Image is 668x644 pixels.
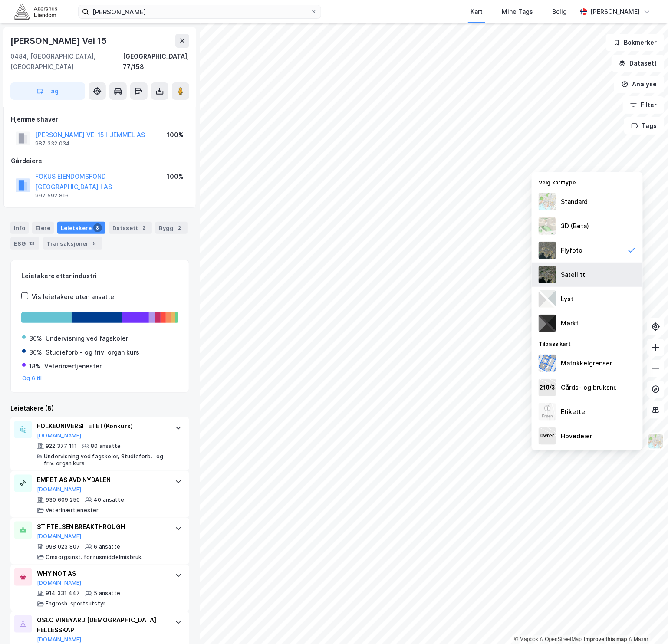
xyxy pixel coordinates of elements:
[623,96,665,114] button: Filter
[10,34,109,48] div: [PERSON_NAME] Vei 15
[123,51,189,72] div: [GEOGRAPHIC_DATA], 77/158
[89,5,310,18] input: Søk på adresse, matrikkel, gårdeiere, leietakere eller personer
[10,51,123,72] div: 0484, [GEOGRAPHIC_DATA], [GEOGRAPHIC_DATA]
[109,222,152,234] div: Datasett
[46,443,77,450] div: 922 377 111
[94,590,120,597] div: 5 ansatte
[93,223,102,232] div: 8
[175,223,184,232] div: 2
[648,433,664,450] img: Z
[561,197,588,207] div: Standard
[29,347,42,358] div: 36%
[561,382,617,393] div: Gårds- og bruksnr.
[11,114,189,125] div: Hjemmelshaver
[532,174,643,190] div: Velg karttype
[540,637,582,643] a: OpenStreetMap
[37,568,166,579] div: WHY NOT AS
[614,76,665,93] button: Analyse
[94,496,124,503] div: 40 ansatte
[22,375,42,382] button: Og 6 til
[624,117,665,135] button: Tags
[532,335,643,351] div: Tilpass kart
[91,443,121,450] div: 80 ansatte
[561,221,589,231] div: 3D (Beta)
[10,82,85,100] button: Tag
[10,222,29,234] div: Info
[35,140,70,147] div: 987 332 034
[539,355,556,372] img: cadastreBorders.cfe08de4b5ddd52a10de.jpeg
[46,507,99,514] div: Veterinærtjenester
[46,347,139,358] div: Studieforb.- og friv. organ kurs
[37,522,166,532] div: STIFTELSEN BREAKTHROUGH
[471,7,483,17] div: Kart
[37,637,82,644] button: [DOMAIN_NAME]
[37,486,82,493] button: [DOMAIN_NAME]
[561,245,583,256] div: Flyfoto
[14,4,57,19] img: akershus-eiendom-logo.9091f326c980b4bce74ccdd9f866810c.svg
[167,130,184,140] div: 100%
[625,602,668,644] div: Kontrollprogram for chat
[46,496,80,503] div: 930 609 250
[37,432,82,439] button: [DOMAIN_NAME]
[37,421,166,431] div: FOLKEUNIVERSITETET (Konkurs)
[94,543,120,550] div: 6 ansatte
[46,333,128,344] div: Undervisning ved fagskoler
[539,242,556,259] img: Z
[514,637,538,643] a: Mapbox
[57,222,105,234] div: Leietakere
[167,171,184,182] div: 100%
[539,315,556,332] img: nCdM7BzjoCAAAAAElFTkSuQmCC
[10,403,189,414] div: Leietakere (8)
[552,7,567,17] div: Bolig
[155,222,188,234] div: Bygg
[21,271,178,281] div: Leietakere etter industri
[591,7,640,17] div: [PERSON_NAME]
[37,580,82,587] button: [DOMAIN_NAME]
[140,223,148,232] div: 2
[35,192,69,199] div: 997 592 816
[561,407,588,417] div: Etiketter
[43,237,102,250] div: Transaksjoner
[37,615,166,636] div: OSLO VINEYARD [DEMOGRAPHIC_DATA] FELLESSKAP
[539,379,556,396] img: cadastreKeys.547ab17ec502f5a4ef2b.jpeg
[561,294,574,304] div: Lyst
[44,453,166,467] div: Undervisning ved fagskoler, Studieforb.- og friv. organ kurs
[11,156,189,166] div: Gårdeiere
[37,533,82,540] button: [DOMAIN_NAME]
[90,239,99,248] div: 5
[539,217,556,235] img: Z
[37,475,166,485] div: EMPET AS AVD NYDALEN
[539,427,556,445] img: majorOwner.b5e170eddb5c04bfeeff.jpeg
[29,361,41,371] div: 18%
[584,637,627,643] a: Improve this map
[46,554,143,561] div: Omsorgsinst. for rusmiddelmisbruk.
[27,239,36,248] div: 13
[539,403,556,421] img: Z
[10,237,39,250] div: ESG
[539,193,556,210] img: Z
[502,7,533,17] div: Mine Tags
[46,601,105,608] div: Engrosh. sportsutstyr
[561,431,592,441] div: Hovedeier
[29,333,42,344] div: 36%
[44,361,102,371] div: Veterinærtjenester
[612,55,665,72] button: Datasett
[539,266,556,283] img: 9k=
[46,543,80,550] div: 998 023 807
[561,269,586,280] div: Satellitt
[32,292,114,302] div: Vis leietakere uten ansatte
[561,358,612,368] div: Matrikkelgrenser
[46,590,80,597] div: 914 331 447
[561,318,579,329] div: Mørkt
[625,602,668,644] iframe: Chat Widget
[32,222,54,234] div: Eiere
[606,34,665,51] button: Bokmerker
[539,290,556,308] img: luj3wr1y2y3+OchiMxRmMxRlscgabnMEmZ7DJGWxyBpucwSZnsMkZbHIGm5zBJmewyRlscgabnMEmZ7DJGWxyBpucwSZnsMkZ...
